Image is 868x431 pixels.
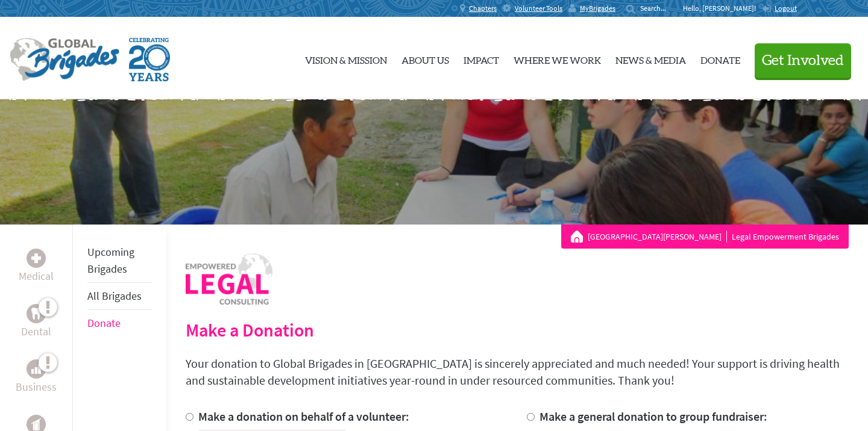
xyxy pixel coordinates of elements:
[186,319,849,341] h2: Make a Donation
[401,27,449,90] a: About Us
[571,231,839,243] div: Legal Empowerment Brigades
[27,304,46,323] div: Dental
[31,364,41,374] img: Business
[87,239,152,283] li: Upcoming Brigades
[198,409,409,424] label: Make a donation on behalf of a volunteer:
[305,27,387,90] a: Vision & Mission
[700,27,740,90] a: Donate
[27,359,46,379] div: Business
[16,359,57,395] a: BusinessBusiness
[87,283,152,310] li: All Brigades
[762,4,797,13] a: Logout
[464,27,499,90] a: Impact
[755,43,851,78] button: Get Involved
[580,4,615,13] span: MyBrigades
[683,4,762,13] p: Hello, [PERSON_NAME]!
[87,289,142,303] a: All Brigades
[762,54,844,68] span: Get Involved
[21,323,51,340] p: Dental
[10,38,119,81] img: Global Brigades Logo
[19,249,54,285] a: MedicalMedical
[27,249,46,268] div: Medical
[515,4,562,13] span: Volunteer Tools
[469,4,497,13] span: Chapters
[588,231,727,243] a: [GEOGRAPHIC_DATA][PERSON_NAME]
[31,418,41,430] img: Public Health
[87,316,121,330] a: Donate
[87,310,152,336] li: Donate
[539,409,767,424] label: Make a general donation to group fundraiser:
[87,245,134,276] a: Upcoming Brigades
[19,268,54,285] p: Medical
[186,355,849,389] p: Your donation to Global Brigades in [GEOGRAPHIC_DATA] is sincerely appreciated and much needed! Y...
[514,27,601,90] a: Where We Work
[640,4,675,13] input: Search...
[615,27,686,90] a: News & Media
[775,4,797,13] span: Logout
[186,253,272,305] img: logo-human-rights.png
[16,379,57,395] p: Business
[31,308,41,319] img: Dental
[129,38,170,81] img: Global Brigades Celebrating 20 Years
[21,304,51,340] a: DentalDental
[31,253,41,263] img: Medical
